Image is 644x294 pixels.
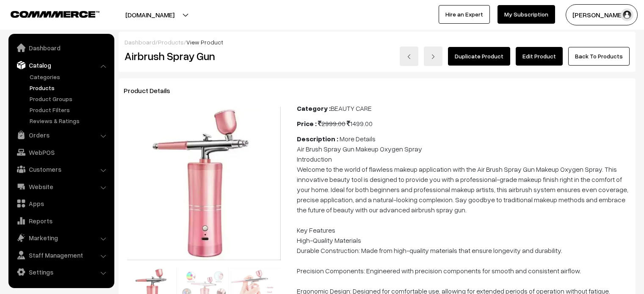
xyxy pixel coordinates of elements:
[297,103,630,113] div: BEAUTY CARE
[28,105,111,114] a: Product Filters
[431,54,436,59] img: right-arrow.png
[28,83,111,92] a: Products
[297,104,331,113] b: Category :
[566,4,638,25] button: [PERSON_NAME]
[11,40,111,55] a: Dashboard
[11,247,111,263] a: Staff Management
[448,47,510,66] a: Duplicate Product
[621,8,633,21] img: user
[186,38,223,46] span: View Product
[11,196,111,211] a: Apps
[297,135,338,143] b: Description :
[516,47,563,66] a: Edit Product
[124,49,285,63] h2: Airbrush Spray Gun
[498,5,555,24] a: My Subscription
[11,230,111,245] a: Marketing
[297,118,630,129] div: 1499.00
[11,8,85,19] a: COMMMERCE
[568,47,630,66] a: Back To Products
[11,162,111,177] a: Customers
[28,72,111,81] a: Categories
[439,5,490,24] a: Hire an Expert
[124,86,180,95] span: Product Details
[297,119,317,128] b: Price :
[96,4,204,25] button: [DOMAIN_NAME]
[406,54,412,59] img: left-arrow.png
[28,116,111,125] a: Reviews & Ratings
[127,107,281,260] img: 10911754649302-8a4narhy.jpeg
[124,38,155,46] a: Dashboard
[11,58,111,73] a: Catalog
[11,11,100,17] img: COMMMERCE
[11,264,111,280] a: Settings
[11,179,111,194] a: Website
[11,127,111,143] a: Orders
[158,38,184,46] a: Products
[11,213,111,228] a: Reports
[318,119,345,128] span: 2999.00
[124,38,630,47] div: / /
[11,145,111,160] a: WebPOS
[28,94,111,103] a: Product Groups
